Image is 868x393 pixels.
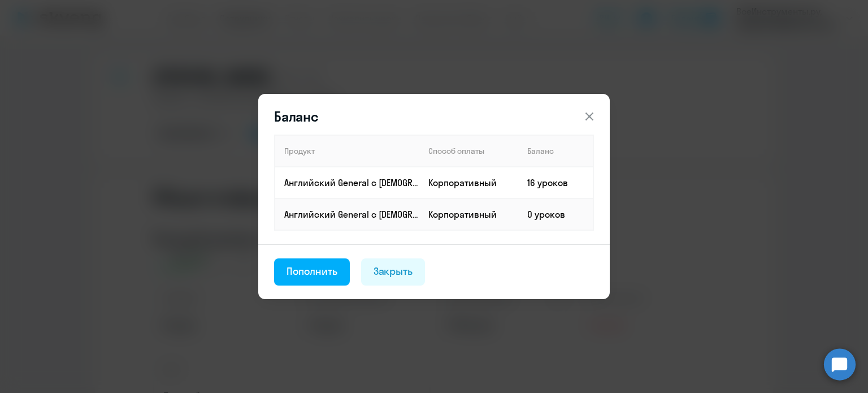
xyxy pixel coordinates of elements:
[518,167,593,198] td: 16 уроков
[284,176,419,189] p: Английский General с [DEMOGRAPHIC_DATA] преподавателем
[419,198,518,230] td: Корпоративный
[374,264,413,279] div: Закрыть
[287,264,337,279] div: Пополнить
[419,167,518,198] td: Корпоративный
[518,135,593,167] th: Баланс
[518,198,593,230] td: 0 уроков
[284,208,419,221] p: Английский General с [DEMOGRAPHIC_DATA] преподавателем
[258,107,610,126] header: Баланс
[361,258,426,286] button: Закрыть
[275,135,419,167] th: Продукт
[419,135,518,167] th: Способ оплаты
[274,258,350,286] button: Пополнить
